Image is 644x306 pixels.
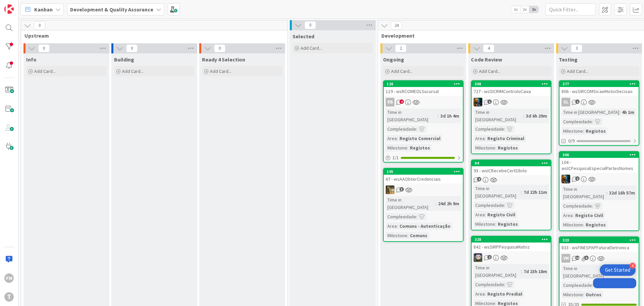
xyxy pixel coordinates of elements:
span: 1x [511,6,520,13]
div: 126 [384,81,463,87]
span: : [504,202,505,209]
div: Area [474,290,485,298]
div: Comuns - Autenticação [398,222,452,230]
div: 323833 - wsFINESPAPFaturaEletronica [559,237,639,252]
div: VM [559,254,639,263]
span: Add Card... [301,45,322,51]
span: Upstream [24,32,279,39]
span: Code Review [471,56,502,63]
span: : [592,281,593,289]
div: Time in [GEOGRAPHIC_DATA] [561,265,615,279]
div: Milestone [561,127,583,135]
span: Ready 4 Selection [202,56,245,63]
span: : [407,232,408,239]
div: Time in [GEOGRAPHIC_DATA] [474,108,523,123]
div: Time in [GEOGRAPHIC_DATA] [386,108,438,123]
a: 10567 - wsAAObterCredenciaisJCTime in [GEOGRAPHIC_DATA]:24d 2h 9mComplexidade:Area:Comuns - Auten... [383,168,464,242]
span: 0/9 [568,137,575,144]
span: 2 [395,44,407,52]
span: Kanban [34,5,53,13]
div: Registo Comercial [398,135,442,142]
div: 3d 6h 29m [524,112,549,120]
span: : [416,213,417,220]
div: 323 [559,237,639,243]
span: 2x [520,6,529,13]
div: T [4,292,14,302]
div: 9493 - wsICRecebeCertObito [472,160,551,175]
span: Add Card... [567,68,588,74]
div: 727 - wsSICRIMControloCaixa [472,87,551,96]
span: : [583,291,584,298]
span: Add Card... [34,68,56,74]
span: : [504,125,505,133]
div: Area [474,211,485,218]
div: 306 [559,152,639,158]
span: 2 [575,176,580,181]
div: Comuns [408,232,429,239]
div: Registo Predial [486,290,524,298]
a: 308727 - wsSICRIMControloCaixaJCTime in [GEOGRAPHIC_DATA]:3d 6h 29mComplexidade:Area:Registo Crim... [471,80,551,154]
div: Registo Civil [486,211,517,218]
span: 0 [305,21,316,29]
div: Complexidade [386,213,416,220]
span: Add Card... [122,68,144,74]
div: Milestone [561,221,583,228]
div: SL [559,98,639,106]
span: : [416,125,417,133]
span: 2 [575,99,580,104]
div: 10567 - wsAAObterCredenciais [384,169,463,183]
div: 126119 - wsRCOMEOLSucursal [384,81,463,96]
div: Time in [GEOGRAPHIC_DATA] [386,196,435,211]
div: Milestone [561,291,583,298]
span: 0 [34,21,45,30]
span: Ongoing [383,56,404,63]
div: Complexidade [386,125,416,133]
div: 3d 1h 4m [439,112,461,120]
div: SL [561,98,570,106]
div: 277 [559,81,639,87]
div: 104 - wsICPesquisaEspecialPartesNomes [559,158,639,173]
span: : [573,212,574,219]
span: Testing [559,56,578,63]
div: Registos [496,144,520,151]
img: Visit kanbanzone.com [4,4,14,14]
a: 277806 - wsSIRCOMSicaeMotorDecisaoSLTime in [GEOGRAPHIC_DATA]:4h 1mComplexidade:Milestone:Registo... [559,80,639,146]
div: Area [386,135,397,142]
div: Area [386,222,397,230]
span: : [521,268,522,275]
div: Registos [408,144,432,151]
img: JC [561,175,570,183]
div: Registo Civil [574,212,605,219]
div: Area [474,135,485,142]
span: : [583,127,584,135]
span: 2 [487,255,492,259]
div: Registos [496,220,520,228]
div: 24d 2h 9m [436,200,461,207]
span: Add Card... [210,68,231,74]
span: 3 [571,44,582,52]
span: Add Card... [391,68,413,74]
div: 105 [387,169,463,174]
div: 328 [472,236,551,243]
span: : [523,112,524,120]
span: 4 [483,44,494,52]
span: 24 [391,21,402,30]
span: : [438,112,439,120]
div: Milestone [386,232,407,239]
div: 277806 - wsSIRCOMSicaeMotorDecisao [559,81,639,96]
span: : [485,135,486,142]
div: 323 [562,238,639,243]
div: 4 [630,263,636,269]
div: Time in [GEOGRAPHIC_DATA] [561,108,619,116]
span: : [504,281,505,288]
div: 306104 - wsICPesquisaEspecialPartesNomes [559,152,639,173]
span: 6 [584,256,589,260]
div: Time in [GEOGRAPHIC_DATA] [474,185,521,200]
span: Info [26,56,37,63]
span: : [485,211,486,218]
div: 308 [475,82,551,86]
div: Registos [584,127,607,135]
div: Complexidade [474,202,504,209]
span: 0 [38,44,50,52]
img: LS [474,253,482,262]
